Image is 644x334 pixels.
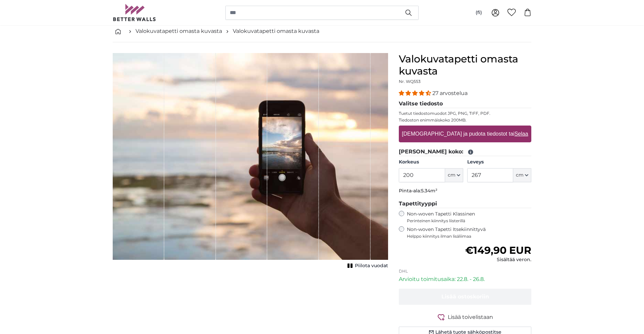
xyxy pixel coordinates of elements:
[113,4,156,21] img: Betterwalls
[399,159,463,165] label: Korkeus
[399,200,531,208] legend: Tapettityyppi
[399,117,531,123] p: Tiedoston enimmäiskoko 200MB.
[467,159,531,165] label: Leveys
[432,90,468,96] span: 27 arvostelua
[113,53,388,271] div: 1 of 1
[465,244,531,256] span: €149,90 EUR
[470,7,487,19] button: (fi)
[448,172,455,179] span: cm
[399,53,531,77] h1: Valokuvatapetti omasta kuvasta
[399,127,531,141] label: [DEMOGRAPHIC_DATA] ja pudota tiedostot tai
[136,27,222,35] a: Valokuvatapetti omasta kuvasta
[407,234,531,239] span: Helppo kiinnitys ilman lisäliimaa
[407,218,531,224] span: Perinteinen kiinnitys liisterillä
[399,100,531,108] legend: Valitse tiedosto
[233,27,319,35] a: Valokuvatapetti omasta kuvasta
[516,172,524,179] span: cm
[407,226,531,239] label: Non-woven Tapetti Itsekiinnittyvä
[421,188,437,194] span: 5.34m²
[445,168,463,182] button: cm
[441,293,489,300] span: Lisää ostoskoriin
[399,111,531,116] p: Tuetut tiedostomuodot JPG, PNG, TIFF, PDF.
[399,275,531,283] p: Arvioitu toimitusaika: 22.8. - 26.8.
[355,263,388,269] span: Piilota vuodat
[399,79,421,84] span: Nr. WQ553
[515,131,528,137] u: Selaa
[399,269,531,274] p: DHL
[399,313,531,321] button: Lisää toivelistaan
[113,20,531,42] nav: breadcrumbs
[399,148,531,156] legend: [PERSON_NAME] koko:
[345,261,388,271] button: Piilota vuodat
[399,289,531,305] button: Lisää ostoskoriin
[399,90,432,96] span: 4.41 stars
[448,313,493,321] span: Lisää toivelistaan
[513,168,531,182] button: cm
[465,256,531,263] div: Sisältää veron.
[399,188,531,194] p: Pinta-ala:
[407,211,531,224] label: Non-woven Tapetti Klassinen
